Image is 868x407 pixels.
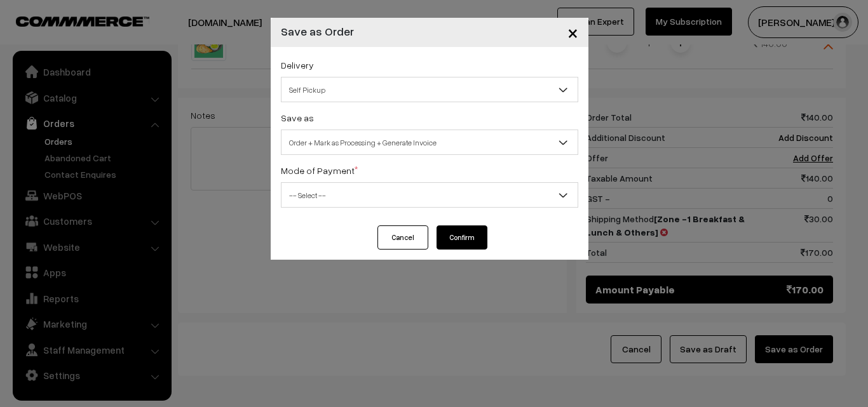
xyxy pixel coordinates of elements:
label: Save as [281,111,314,124]
h4: Save as Order [281,23,354,40]
span: -- Select -- [281,184,578,206]
label: Delivery [281,58,314,72]
span: Order + Mark as Processing + Generate Invoice [281,130,578,155]
span: -- Select -- [281,182,578,208]
span: × [567,20,578,44]
span: Order + Mark as Processing + Generate Invoice [281,131,578,154]
button: Confirm [437,225,487,250]
button: Cancel [377,225,428,250]
span: Self Pickup [281,79,578,101]
span: Self Pickup [281,77,578,102]
button: Close [557,13,588,52]
label: Mode of Payment [281,164,358,177]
